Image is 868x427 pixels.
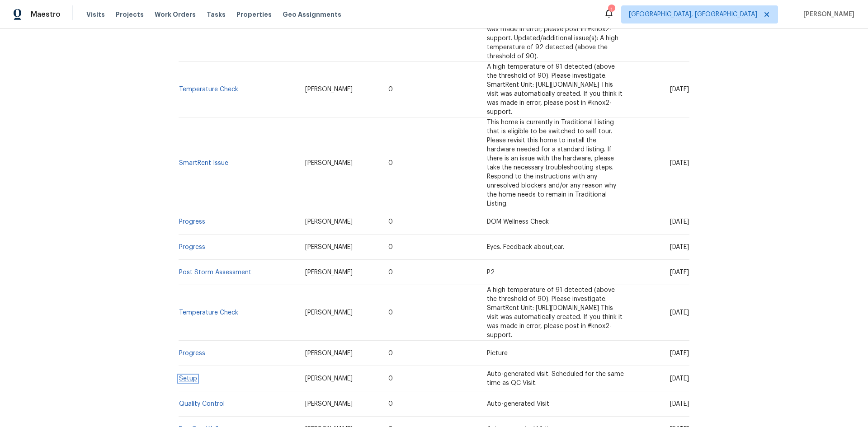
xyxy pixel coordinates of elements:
div: 1 [608,5,614,14]
span: Auto-generated Visit [487,401,549,407]
span: [DATE] [670,310,689,316]
span: [PERSON_NAME] [800,10,854,19]
span: [DATE] [670,160,689,166]
span: [PERSON_NAME] [305,375,353,382]
span: [DATE] [670,269,689,276]
span: Properties [236,10,272,19]
span: 0 [388,350,393,357]
a: Quality Control [179,401,225,407]
span: [DATE] [670,244,689,250]
span: Work Orders [155,10,196,19]
span: [DATE] [670,375,689,382]
span: P2 [487,269,495,276]
span: [DATE] [670,350,689,357]
span: Eyes. Feedback about,car. [487,244,564,250]
a: Progress [179,350,205,357]
span: DOM Wellness Check [487,219,549,225]
span: Auto-generated visit. Scheduled for the same time as QC Visit. [487,371,624,386]
a: Post Storm Assessment [179,269,251,276]
span: 0 [388,269,393,276]
span: 0 [388,160,393,166]
span: Tasks [207,11,226,18]
span: Geo Assignments [283,10,341,19]
a: Progress [179,219,205,225]
span: [DATE] [670,401,689,407]
span: [PERSON_NAME] [305,86,353,93]
span: A high temperature of 91 detected (above the threshold of 90). Please investigate. SmartRent Unit... [487,287,623,338]
a: Setup [179,375,197,382]
span: [PERSON_NAME] [305,310,353,316]
span: [PERSON_NAME] [305,160,353,166]
span: 0 [388,244,393,250]
span: [GEOGRAPHIC_DATA], [GEOGRAPHIC_DATA] [629,10,757,19]
span: This home is currently in Traditional Listing that is eligible to be switched to self tour. Pleas... [487,119,616,207]
span: 0 [388,219,393,225]
a: Temperature Check [179,310,238,316]
span: [DATE] [670,86,689,93]
span: 0 [388,310,393,316]
span: [DATE] [670,219,689,225]
span: 0 [388,401,393,407]
span: Picture [487,350,508,357]
span: 0 [388,86,393,93]
span: [PERSON_NAME] [305,350,353,357]
span: A high temperature of 91 detected (above the threshold of 90). Please investigate. SmartRent Unit... [487,64,623,115]
span: [PERSON_NAME] [305,269,353,276]
span: [PERSON_NAME] [305,401,353,407]
a: Temperature Check [179,86,238,93]
a: SmartRent Issue [179,160,228,166]
span: Maestro [31,10,61,19]
span: [PERSON_NAME] [305,244,353,250]
span: Projects [116,10,144,19]
span: [PERSON_NAME] [305,219,353,225]
span: 0 [388,375,393,382]
a: Progress [179,244,205,250]
span: Visits [86,10,105,19]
